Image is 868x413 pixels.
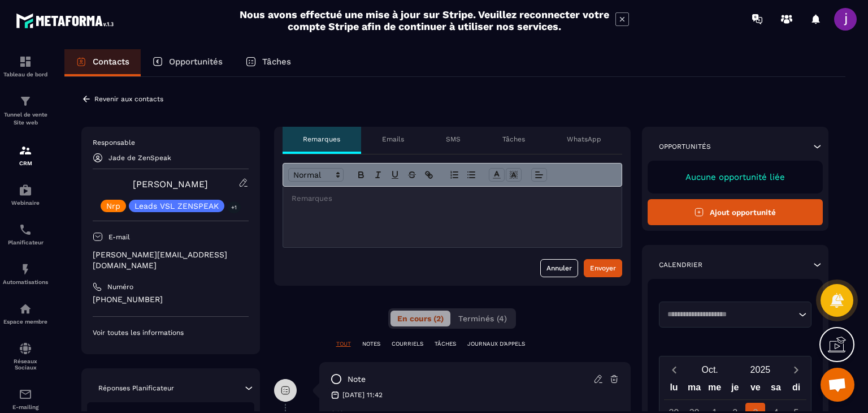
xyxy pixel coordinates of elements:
[664,362,685,377] button: Previous month
[382,135,404,144] p: Emails
[93,138,249,147] p: Responsable
[19,302,32,316] img: automations
[659,302,812,328] div: Search for option
[725,380,745,399] div: je
[502,135,525,144] p: Tâches
[685,360,735,380] button: Open months overlay
[98,384,174,393] p: Réponses Planificateur
[705,380,725,399] div: me
[3,279,48,285] p: Automatisations
[3,135,48,175] a: formationformationCRM
[3,160,48,166] p: CRM
[262,57,291,67] p: Tâches
[19,144,32,157] img: formation
[141,49,234,76] a: Opportunités
[239,8,610,32] h2: Nous avons effectué une mise à jour sur Stripe. Veuillez reconnecter votre compte Stripe afin de ...
[106,202,120,210] p: Nrp
[663,380,684,399] div: lu
[3,175,48,214] a: automationsautomationsWebinaire
[3,319,48,325] p: Espace membre
[786,380,806,399] div: di
[93,328,249,337] p: Voir toutes les informations
[64,49,141,76] a: Contacts
[745,380,766,399] div: ve
[435,340,456,348] p: TÂCHES
[458,314,507,323] span: Terminés (4)
[684,380,705,399] div: ma
[659,142,711,151] p: Opportunités
[3,404,48,410] p: E-mailing
[397,314,444,323] span: En cours (2)
[93,294,249,305] p: [PHONE_NUMBER]
[16,10,118,31] img: logo
[93,57,129,67] p: Contacts
[19,55,32,68] img: formation
[19,342,32,355] img: social-network
[19,263,32,276] img: automations
[467,340,525,348] p: JOURNAUX D'APPELS
[3,111,48,127] p: Tunnel de vente Site web
[735,360,785,380] button: Open years overlay
[659,172,812,182] p: Aucune opportunité liée
[342,390,383,399] p: [DATE] 11:42
[134,202,219,210] p: Leads VSL ZENSPEAK
[3,239,48,246] p: Planificateur
[452,311,514,326] button: Terminés (4)
[303,135,340,144] p: Remarques
[169,57,223,67] p: Opportunités
[3,358,48,371] p: Réseaux Sociaux
[392,340,423,348] p: COURRIELS
[234,49,302,76] a: Tâches
[584,259,622,277] button: Envoyer
[567,135,601,144] p: WhatsApp
[3,86,48,135] a: formationformationTunnel de vente Site web
[590,263,616,274] div: Envoyer
[446,135,461,144] p: SMS
[108,154,171,162] p: Jade de ZenSpeak
[348,374,366,385] p: note
[3,46,48,86] a: formationformationTableau de bord
[3,254,48,294] a: automationsautomationsAutomatisations
[227,201,241,213] p: +1
[648,199,823,225] button: Ajout opportunité
[3,333,48,379] a: social-networksocial-networkRéseaux Sociaux
[19,388,32,401] img: email
[108,233,130,242] p: E-mail
[3,200,48,206] p: Webinaire
[659,260,702,269] p: Calendrier
[19,223,32,236] img: scheduler
[3,71,48,78] p: Tableau de bord
[3,294,48,333] a: automationsautomationsEspace membre
[19,94,32,108] img: formation
[766,380,786,399] div: sa
[107,282,133,291] p: Numéro
[93,249,249,271] p: [PERSON_NAME][EMAIL_ADDRESS][DOMAIN_NAME]
[3,214,48,254] a: schedulerschedulerPlanificateur
[785,362,806,377] button: Next month
[390,311,450,326] button: En cours (2)
[362,340,380,348] p: NOTES
[540,259,578,277] button: Annuler
[821,368,854,402] div: Ouvrir le chat
[133,179,208,190] a: [PERSON_NAME]
[19,183,32,197] img: automations
[663,309,796,320] input: Search for option
[336,340,351,348] p: TOUT
[94,95,163,103] p: Revenir aux contacts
